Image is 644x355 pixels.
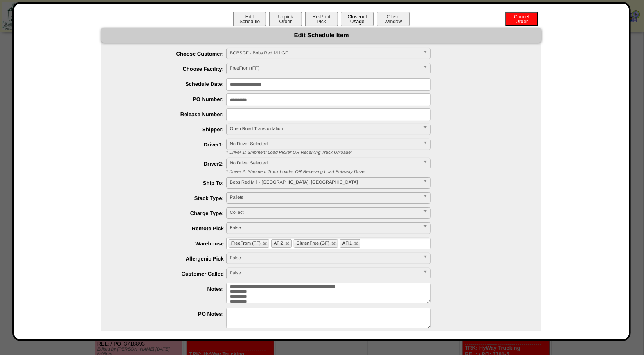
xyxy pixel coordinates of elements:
[118,126,226,133] label: Shipper:
[118,311,226,317] label: PO Notes:
[118,240,226,247] label: Warehouse
[101,28,541,43] div: Edit Schedule Item
[230,177,420,187] span: Bobs Red Mill - [GEOGRAPHIC_DATA], [GEOGRAPHIC_DATA]
[341,12,374,26] button: CloseoutUsage
[118,195,226,201] label: Stack Type:
[377,12,410,26] button: CloseWindow
[342,241,352,246] span: AFI1
[230,158,420,168] span: No Driver Selected
[230,63,420,73] span: FreeFrom (FF)
[376,18,410,25] a: CloseWindow
[118,161,226,167] label: Driver2:
[118,225,226,231] label: Remote Pick
[118,81,226,87] label: Schedule Date:
[220,150,541,155] div: * Driver 1: Shipment Load Picker OR Receiving Truck Unloader
[231,241,261,246] span: FreeFrom (FF)
[230,253,420,263] span: False
[230,124,420,134] span: Open Road Transportation
[118,96,226,102] label: PO Number:
[118,271,226,277] label: Customer Called
[118,111,226,117] label: Release Number:
[220,169,541,174] div: * Driver 2: Shipment Truck Loader OR Receiving Load Putaway Driver
[233,12,266,26] button: EditSchedule
[118,256,226,262] label: Allergenic Pick
[118,142,226,148] label: Driver1:
[118,210,226,216] label: Charge Type:
[230,223,420,233] span: False
[305,12,338,26] button: Re-PrintPick
[118,180,226,186] label: Ship To:
[230,139,420,149] span: No Driver Selected
[505,12,538,26] button: CancelOrder
[269,12,302,26] button: UnpickOrder
[296,241,329,246] span: GlutenFree (GF)
[230,193,420,202] span: Pallets
[118,286,226,292] label: Notes:
[230,208,420,218] span: Collect
[230,48,420,58] span: BOBSGF - Bobs Red Mill GF
[230,268,420,278] span: False
[274,241,283,246] span: AFI2
[118,51,226,57] label: Choose Customer:
[118,66,226,72] label: Choose Facility:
